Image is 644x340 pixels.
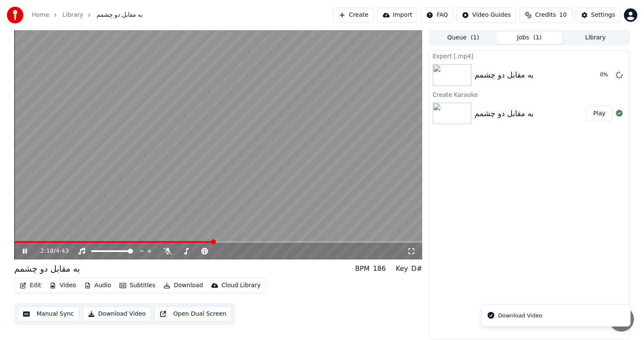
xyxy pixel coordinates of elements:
div: Download Video [498,311,542,320]
div: 186 [373,264,386,274]
span: 10 [559,11,567,19]
img: youka [7,7,23,23]
div: D# [411,264,422,274]
button: FAQ [421,8,453,23]
span: 2:18 [41,247,54,255]
button: Subtitles [116,280,158,291]
button: Create [333,8,374,23]
button: Manual Sync [18,306,79,322]
div: به مقابل دو چشمم [14,263,80,275]
button: Download [160,280,206,291]
div: Settings [591,11,615,19]
div: Cloud Library [221,281,260,290]
button: Audio [81,280,114,291]
div: به مقابل دو چشمم [475,69,534,81]
button: Settings [576,8,621,23]
div: به مقابل دو چشمم [475,108,534,119]
a: Library [62,11,83,19]
button: Play [586,106,613,121]
div: 0 % [600,72,613,78]
button: Credits10 [519,8,572,23]
div: Create Karaoke [429,89,629,99]
span: ( 1 ) [533,34,542,42]
button: Queue [430,32,496,44]
button: Download Video [83,306,151,322]
div: BPM [355,264,369,274]
span: به مقابل دو چشمم [96,11,143,19]
button: Video [46,280,79,291]
button: Edit [16,280,44,291]
button: Jobs [496,32,563,44]
button: Import [377,8,418,23]
button: Open Dual Screen [154,306,232,322]
span: Credits [535,11,556,19]
div: Export [.mp4] [429,51,629,61]
button: Video Guides [457,8,516,23]
nav: breadcrumb [32,11,143,19]
div: Key [396,264,408,274]
span: ( 1 ) [471,34,479,42]
a: Home [32,11,49,19]
span: 4:43 [56,247,69,255]
div: / [41,247,61,255]
button: Library [562,32,628,44]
